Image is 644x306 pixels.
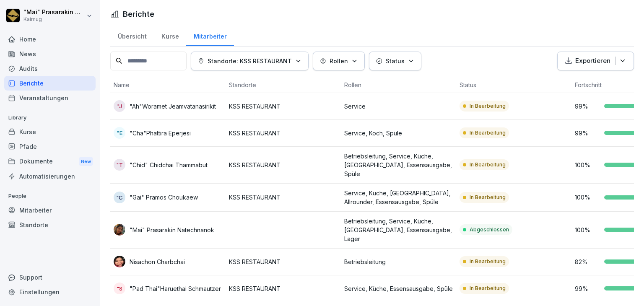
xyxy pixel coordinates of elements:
p: Betriebsleitung, Service, Küche, [GEOGRAPHIC_DATA], Essensausgabe, Spüle [344,152,453,178]
p: 99 % [575,129,600,137]
p: Betriebsleitung, Service, Küche, [GEOGRAPHIC_DATA], Essensausgabe, Lager [344,217,453,243]
p: 99 % [575,102,600,111]
p: 99 % [575,284,600,293]
p: Status [386,57,405,65]
p: In Bearbeitung [470,285,506,292]
button: Exportieren [557,52,634,70]
p: "Mai" Prasarakin Natechnanok [23,9,85,16]
p: Service, Koch, Spüle [344,129,453,137]
a: News [4,47,96,61]
p: "Cha"Phattira Eperjesi [130,129,191,137]
img: bfw33q14crrhozs88vukxjpw.png [114,256,125,267]
div: "C [114,192,125,203]
p: Service, Küche, [GEOGRAPHIC_DATA], Allrounder, Essensausgabe, Spüle [344,189,453,206]
p: KSS RESTAURANT [229,257,338,266]
a: Standorte [4,218,96,232]
p: "Gai" Pramos Choukaew [130,193,198,202]
div: "E [114,127,125,139]
p: Library [4,111,96,124]
div: "T [114,159,125,171]
p: KSS RESTAURANT [229,193,338,202]
th: Rollen [341,77,456,93]
p: In Bearbeitung [470,194,506,201]
p: Service [344,102,453,111]
a: Home [4,32,96,47]
a: Mitarbeiter [186,25,234,46]
p: Exportieren [575,56,610,66]
th: Standorte [226,77,341,93]
div: "J [114,100,125,112]
p: Rollen [330,57,348,65]
p: KSS RESTAURANT [229,161,338,169]
button: Standorte: KSS RESTAURANT [191,52,309,70]
a: Veranstaltungen [4,91,96,105]
p: Kaimug [23,16,85,22]
a: Kurse [4,124,96,139]
p: People [4,189,96,203]
p: KSS RESTAURANT [229,284,338,293]
p: 100 % [575,226,600,234]
a: Mitarbeiter [4,203,96,218]
p: "Ah"Woramet Jeamvatanasirikit [130,102,216,111]
a: Übersicht [110,25,154,46]
p: 82 % [575,257,600,266]
p: In Bearbeitung [470,258,506,265]
a: Kurse [154,25,186,46]
h1: Berichte [123,8,154,20]
th: Name [110,77,226,93]
p: In Bearbeitung [470,102,506,110]
button: Status [369,52,421,70]
div: Support [4,270,96,285]
p: Nisachon Charbchai [130,257,185,266]
p: "Pad Thai"Haruethai Schmautzer [130,284,221,293]
p: KSS RESTAURANT [229,102,338,111]
a: Automatisierungen [4,169,96,184]
button: Rollen [313,52,365,70]
p: In Bearbeitung [470,161,506,169]
p: In Bearbeitung [470,129,506,137]
img: f3vrnbq1a0ja678kqe8p3mnu.png [114,224,125,236]
a: Einstellungen [4,285,96,299]
div: "S [114,283,125,294]
p: "Chid" Chidchai Thammabut [130,161,208,169]
p: KSS RESTAURANT [229,129,338,137]
p: Service, Küche, Essensausgabe, Spüle [344,284,453,293]
p: Standorte: KSS RESTAURANT [208,57,292,65]
a: Pfade [4,139,96,154]
a: DokumenteNew [4,154,96,169]
p: 100 % [575,193,600,202]
p: 100 % [575,161,600,169]
div: Dokumente [4,154,96,169]
p: Betriebsleitung [344,257,453,266]
div: New [79,157,93,166]
a: Berichte [4,76,96,91]
a: Audits [4,61,96,76]
p: Abgeschlossen [470,226,509,233]
p: "Mai" Prasarakin Natechnanok [130,226,214,234]
th: Status [456,77,571,93]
